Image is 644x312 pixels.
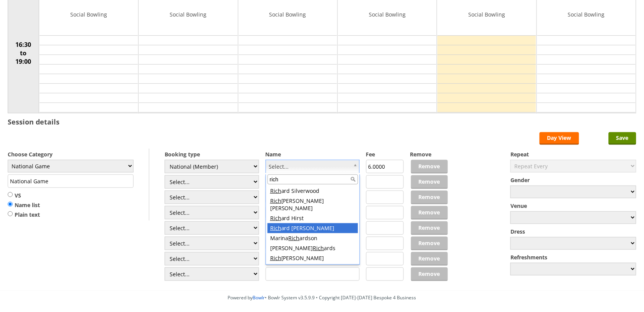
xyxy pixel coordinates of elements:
div: [PERSON_NAME] [PERSON_NAME] [268,253,358,271]
span: Rich [270,187,281,194]
span: Rich [313,244,324,252]
div: Marina ardson [268,233,358,243]
span: Rich [289,234,300,242]
span: Rich [270,197,281,204]
div: ard Hirst [268,213,358,223]
span: Rich [270,224,281,232]
span: Rich [270,214,281,222]
div: [PERSON_NAME] [PERSON_NAME] [268,196,358,213]
span: Rich [270,254,281,262]
div: [PERSON_NAME] ards [268,243,358,253]
div: ard [PERSON_NAME] [268,223,358,233]
div: ard Silverwood [268,186,358,196]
